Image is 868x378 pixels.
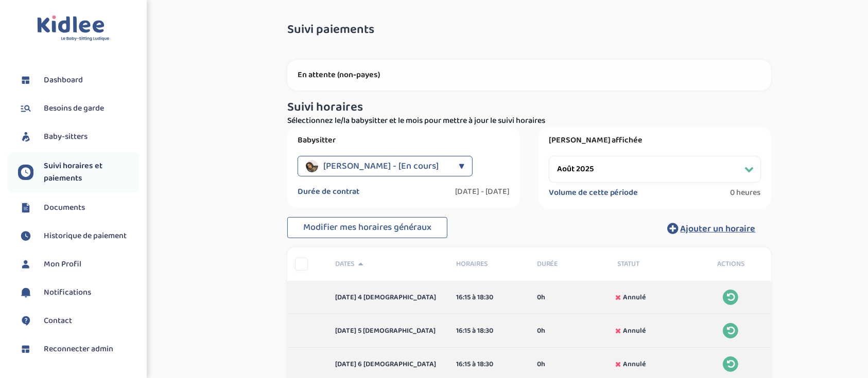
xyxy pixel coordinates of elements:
span: Suivi horaires et paiements [44,160,139,185]
img: avatar_kah-neneh_2024_09_25_15_59_46.png [306,160,318,172]
div: [DATE] 5 [DEMOGRAPHIC_DATA] [327,326,448,336]
div: Durée [529,259,610,269]
a: Baby-sitters [18,129,139,145]
a: Besoins de garde [18,101,139,116]
span: Ajouter un horaire [681,222,756,236]
span: Horaires [456,259,522,269]
span: Modifier mes horaires généraux [303,220,431,235]
img: babysitters.svg [18,129,33,145]
img: dashboard.svg [18,73,33,88]
label: [PERSON_NAME] affichée [549,135,761,146]
a: Mon Profil [18,257,139,272]
span: Annulé [623,359,646,370]
img: profil.svg [18,257,33,272]
div: Actions [690,259,771,269]
label: [DATE] - [DATE] [455,187,510,197]
span: Mon Profil [44,258,81,271]
div: [DATE] 4 [DEMOGRAPHIC_DATA] [327,292,448,303]
img: besoin.svg [18,101,33,116]
img: dashboard.svg [18,341,33,357]
span: 0h [537,326,545,336]
a: Suivi horaires et paiements [18,160,139,185]
button: Ajouter un horaire [652,217,771,240]
span: Baby-sitters [44,131,88,143]
span: Dashboard [44,74,83,86]
span: Contact [44,315,72,327]
a: Reconnecter admin [18,341,139,357]
a: Historique de paiement [18,228,139,244]
span: Documents [44,202,85,214]
h3: Suivi horaires [287,101,771,114]
span: Reconnecter admin [44,343,113,355]
span: 0h [537,292,545,303]
span: [PERSON_NAME] - [En cours] [323,156,439,176]
span: Annulé [623,326,646,336]
span: Annulé [623,292,646,303]
img: suivihoraire.svg [18,165,33,180]
div: 16:15 à 18:30 [456,359,522,370]
div: [DATE] 6 [DEMOGRAPHIC_DATA] [327,359,448,370]
img: suivihoraire.svg [18,228,33,244]
a: Contact [18,313,139,329]
div: 16:15 à 18:30 [456,326,522,336]
div: Statut [610,259,690,269]
label: Babysitter [298,135,510,146]
p: Sélectionnez le/la babysitter et le mois pour mettre à jour le suivi horaires [287,115,771,127]
p: En attente (non-payes) [298,70,761,80]
div: Dates [327,259,448,269]
img: notification.svg [18,285,33,300]
span: Historique de paiement [44,230,127,242]
img: logo.svg [37,15,110,42]
a: Dashboard [18,73,139,88]
img: contact.svg [18,313,33,329]
button: Modifier mes horaires généraux [287,217,447,239]
span: Notifications [44,286,91,299]
span: Suivi paiements [287,23,374,37]
a: Documents [18,200,139,215]
label: Volume de cette période [549,188,638,198]
img: documents.svg [18,200,33,215]
span: 0h [537,359,545,370]
div: 16:15 à 18:30 [456,292,522,303]
label: Durée de contrat [298,187,359,197]
a: Notifications [18,285,139,300]
span: Besoins de garde [44,102,104,115]
div: ▼ [459,156,464,176]
span: 0 heures [731,188,761,198]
